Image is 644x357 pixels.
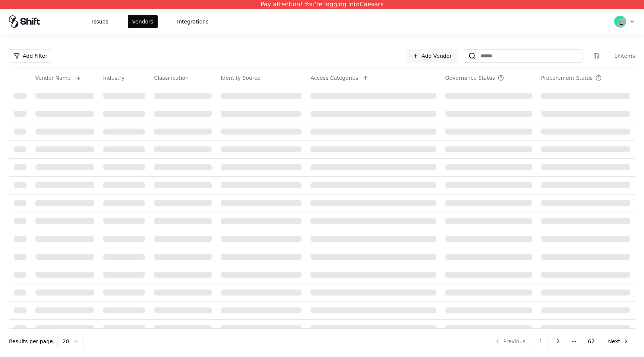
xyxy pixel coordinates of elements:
[582,335,601,348] button: 62
[602,335,635,348] button: Next
[533,335,549,348] button: 1
[154,74,189,82] div: Classification
[88,15,113,28] button: Issues
[173,15,213,28] button: Integrations
[310,74,358,82] div: Access Categories
[9,338,54,345] p: Results per page:
[605,52,635,60] div: 1k items
[128,15,158,28] button: Vendors
[445,74,495,82] div: Governance Status
[9,49,52,63] button: Add Filter
[103,74,125,82] div: Industry
[35,74,71,82] div: Vendor Name
[221,74,260,82] div: Identity Source
[550,335,566,348] button: 2
[541,74,593,82] div: Procurement Status
[489,335,635,348] nav: pagination
[407,49,458,63] a: Add Vendor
